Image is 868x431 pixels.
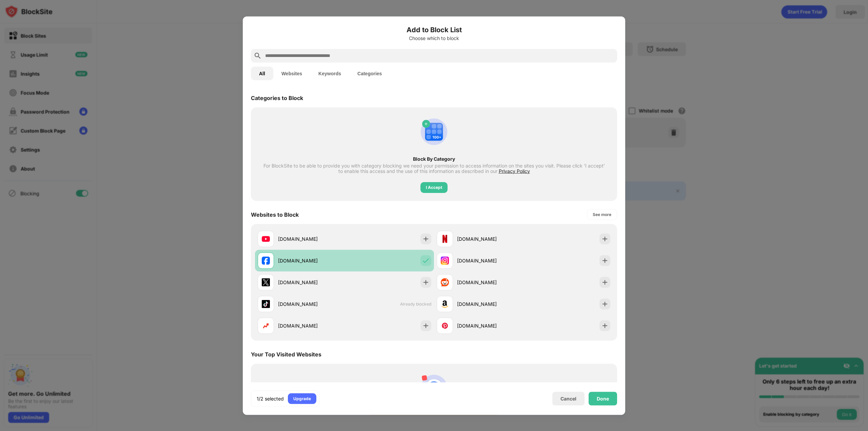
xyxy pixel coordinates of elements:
[278,235,344,242] div: [DOMAIN_NAME]
[293,395,311,402] div: Upgrade
[457,322,524,329] div: [DOMAIN_NAME]
[262,278,270,286] img: favicons
[457,279,524,286] div: [DOMAIN_NAME]
[278,322,344,329] div: [DOMAIN_NAME]
[441,300,449,308] img: favicons
[499,168,530,174] span: Privacy Policy
[251,94,303,101] div: Categories to Block
[310,66,349,80] button: Keywords
[278,257,344,264] div: [DOMAIN_NAME]
[441,235,449,243] img: favicons
[251,66,273,80] button: All
[251,211,299,218] div: Websites to Block
[262,256,270,265] img: favicons
[254,52,262,60] img: search.svg
[251,24,617,35] h6: Add to Block List
[262,235,270,243] img: favicons
[262,300,270,308] img: favicons
[593,211,611,218] div: See more
[278,279,344,286] div: [DOMAIN_NAME]
[560,396,576,401] div: Cancel
[441,256,449,265] img: favicons
[457,235,524,242] div: [DOMAIN_NAME]
[263,156,605,161] div: Block By Category
[418,115,450,148] img: category-add.svg
[441,278,449,286] img: favicons
[441,321,449,330] img: favicons
[457,257,524,264] div: [DOMAIN_NAME]
[349,66,390,80] button: Categories
[278,300,344,308] div: [DOMAIN_NAME]
[263,163,605,174] div: For BlockSite to be able to provide you with category blocking we need your permission to access ...
[426,184,442,191] div: I Accept
[262,321,270,330] img: favicons
[251,35,617,41] div: Choose which to block
[251,351,321,357] div: Your Top Visited Websites
[273,66,310,80] button: Websites
[597,396,609,401] div: Done
[418,372,450,404] img: personal-suggestions.svg
[257,395,284,402] div: 1/2 selected
[400,301,431,307] span: Already blocked
[457,300,524,308] div: [DOMAIN_NAME]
